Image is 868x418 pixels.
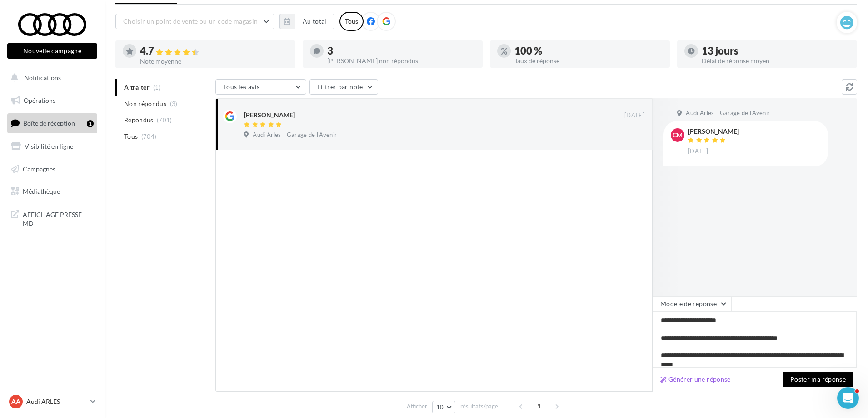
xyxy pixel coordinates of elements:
[436,403,444,411] span: 10
[23,208,94,228] span: AFFICHAGE PRESSE MD
[673,131,683,140] span: CM
[688,128,739,135] div: [PERSON_NAME]
[11,397,20,406] span: AA
[532,399,546,413] span: 1
[5,68,95,87] button: Notifications
[24,74,61,81] span: Notifications
[657,374,734,385] button: Générer une réponse
[783,372,853,387] button: Poster ma réponse
[23,119,75,127] span: Boîte de réception
[327,46,475,56] div: 3
[26,397,87,406] p: Audi ARLES
[23,187,60,195] span: Médiathèque
[688,147,708,156] span: [DATE]
[686,109,770,117] span: Audi Arles - Garage de l'Avenir
[624,111,644,120] span: [DATE]
[514,58,663,64] div: Taux de réponse
[5,182,99,201] a: Médiathèque
[432,401,455,413] button: 10
[460,402,498,411] span: résultats/page
[5,91,99,110] a: Opérations
[24,96,55,104] span: Opérations
[253,131,337,139] span: Audi Arles - Garage de l'Avenir
[309,79,378,95] button: Filtrer par note
[140,46,288,56] div: 4.7
[124,132,138,141] span: Tous
[279,14,334,29] button: Au total
[5,160,99,179] a: Campagnes
[7,43,97,59] button: Nouvelle campagne
[514,46,663,56] div: 100 %
[5,113,99,133] a: Boîte de réception1
[25,142,73,150] span: Visibilité en ligne
[123,17,258,25] span: Choisir un point de vente ou un code magasin
[23,165,55,172] span: Campagnes
[244,111,295,120] div: [PERSON_NAME]
[157,116,172,124] span: (701)
[170,100,178,107] span: (3)
[837,387,859,409] iframe: Intercom live chat
[87,120,94,127] div: 1
[124,99,166,108] span: Non répondus
[7,393,97,410] a: AA Audi ARLES
[702,58,850,64] div: Délai de réponse moyen
[327,58,475,64] div: [PERSON_NAME] non répondus
[141,133,157,140] span: (704)
[5,137,99,156] a: Visibilité en ligne
[407,402,427,411] span: Afficher
[124,116,154,125] span: Répondus
[115,14,274,29] button: Choisir un point de vente ou un code magasin
[702,46,850,56] div: 13 jours
[339,12,364,31] div: Tous
[295,14,334,29] button: Au total
[653,296,732,312] button: Modèle de réponse
[223,83,260,91] span: Tous les avis
[140,58,288,65] div: Note moyenne
[215,79,306,95] button: Tous les avis
[5,205,99,232] a: AFFICHAGE PRESSE MD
